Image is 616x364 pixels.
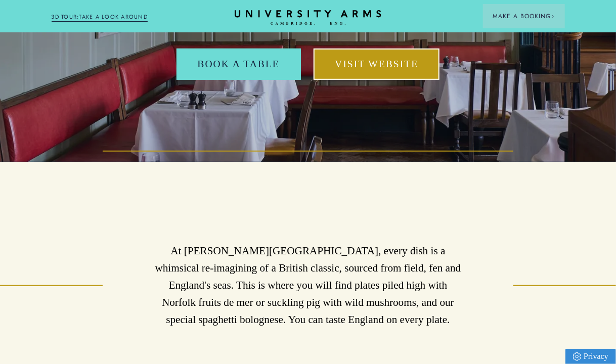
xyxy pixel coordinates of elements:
[573,352,581,361] img: Privacy
[154,243,462,329] p: At [PERSON_NAME][GEOGRAPHIC_DATA], every dish is a whimsical re-imagining of a British classic, s...
[235,10,381,26] a: Home
[551,15,555,18] img: Arrow icon
[177,49,301,79] a: Book a table
[314,49,439,79] a: Visit Website
[52,13,148,22] a: 3D TOUR:TAKE A LOOK AROUND
[493,12,555,21] span: Make a Booking
[565,349,616,364] a: Privacy
[483,4,565,28] button: Make a BookingArrow icon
